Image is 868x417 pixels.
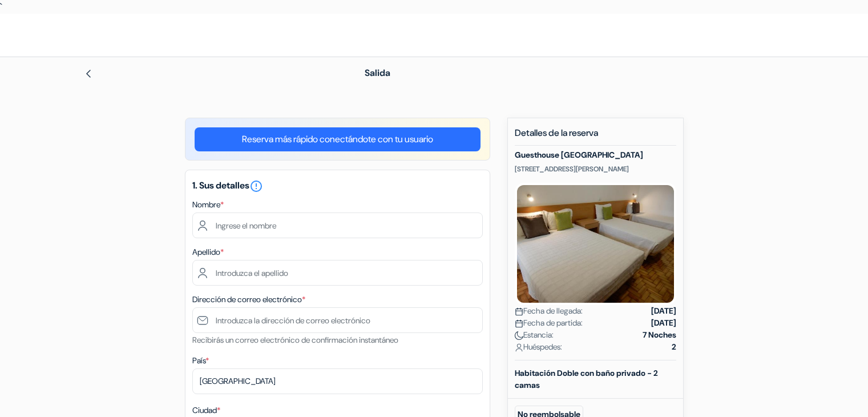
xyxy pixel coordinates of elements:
[195,127,481,151] a: Reserva más rápido conectándote con tu usuario
[192,307,483,333] input: Introduzca la dirección de correo electrónico
[515,329,554,341] span: Estancia:
[515,165,676,174] p: [STREET_ADDRESS][PERSON_NAME]
[192,199,224,211] label: Nombre
[192,260,483,286] input: Introduzca el apellido
[651,305,676,317] strong: [DATE]
[192,294,305,306] label: Dirección de correo electrónico
[515,343,523,352] img: user_icon.svg
[365,67,390,79] span: Salida
[515,307,523,316] img: calendar.svg
[643,329,676,341] strong: 7 Noches
[515,317,583,329] span: Fecha de partida:
[249,179,263,193] i: error_outline
[192,179,483,193] h5: 1. Sus detalles
[515,319,523,328] img: calendar.svg
[84,69,93,78] img: left_arrow.svg
[14,25,156,45] img: AlberguesJuveniles.es
[515,331,523,340] img: moon.svg
[515,150,676,160] h5: Guesthouse [GEOGRAPHIC_DATA]
[515,368,658,390] b: Habitación Doble con baño privado - 2 camas
[515,127,676,146] h5: Detalles de la reserva
[672,341,676,353] strong: 2
[192,212,483,238] input: Ingrese el nombre
[515,341,562,353] span: Huéspedes:
[651,317,676,329] strong: [DATE]
[192,404,220,416] label: Ciudad
[192,246,224,258] label: Apellido
[192,335,398,345] small: Recibirás un correo electrónico de confirmación instantáneo
[515,305,583,317] span: Fecha de llegada:
[192,355,209,367] label: País
[249,179,263,191] a: error_outline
